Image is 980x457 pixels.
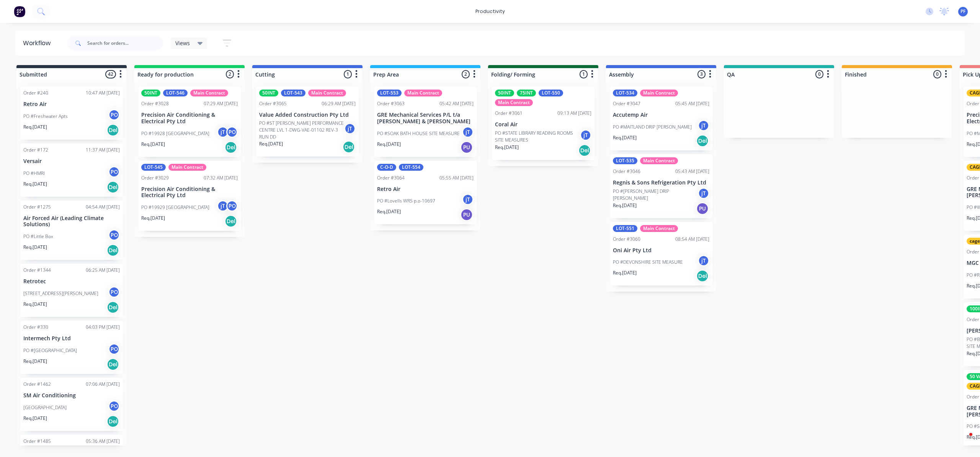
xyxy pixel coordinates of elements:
[377,130,460,137] p: PO #SOAK BATH HOUSE SITE MEASURE
[696,135,709,147] div: Del
[23,204,51,211] div: Order #1275
[86,147,120,153] div: 11:37 AM [DATE]
[610,87,712,150] div: LOT-534Main ContractOrder #304705:45 AM [DATE]Accutemp AirPO #MAITLAND DRIP [PERSON_NAME]jTReq.[D...
[613,168,640,175] div: Order #3046
[377,208,401,215] p: Req. [DATE]
[610,154,712,218] div: LOT-535Main ContractOrder #304605:43 AM [DATE]Regnis & Sons Refrigeration Pty LtdPO #[PERSON_NAME...
[23,324,48,331] div: Order #330
[20,87,123,140] div: Order #24010:47 AM [DATE]Retro AirPO #Freshwater AptsPOReq.[DATE]Del
[377,112,474,125] p: GRE Mechanical Services P/L t/a [PERSON_NAME] & [PERSON_NAME]
[259,90,278,96] div: 50INT
[141,204,209,211] p: PO #19929 [GEOGRAPHIC_DATA]
[86,267,120,274] div: 06:25 AM [DATE]
[613,134,637,141] p: Req. [DATE]
[461,141,473,153] div: PU
[108,343,120,355] div: PO
[954,431,972,449] iframe: Intercom live chat
[23,244,47,251] p: Req. [DATE]
[108,400,120,412] div: PO
[613,100,640,107] div: Order #3047
[217,200,229,212] div: jT
[86,90,120,96] div: 10:47 AM [DATE]
[23,233,53,240] p: PO #Little Box
[374,87,477,157] div: LOT-553Main ContractOrder #306305:42 AM [DATE]GRE Mechanical Services P/L t/a [PERSON_NAME] & [PE...
[14,6,25,17] img: Factory
[696,202,709,215] div: PU
[613,247,709,254] p: Oni Air Pty Ltd
[86,438,120,445] div: 05:36 AM [DATE]
[108,109,120,121] div: PO
[20,378,123,431] div: Order #146207:06 AM [DATE]SM Air Conditioning[GEOGRAPHIC_DATA]POReq.[DATE]Del
[640,157,678,164] div: Main Contract
[23,392,120,399] p: SM Air Conditioning
[138,161,241,231] div: LOT-545Main ContractOrder #302907:32 AM [DATE]Precision Air Conditioning & Electrical Pty LtdPO #...
[108,286,120,298] div: PO
[259,112,356,118] p: Value Added Construction Pty Ltd
[613,236,640,243] div: Order #3060
[168,164,206,171] div: Main Contract
[495,110,523,117] div: Order #3061
[377,100,405,107] div: Order #3063
[462,194,474,205] div: jT
[404,90,442,96] div: Main Contract
[141,130,209,137] p: PO #19928 [GEOGRAPHIC_DATA]
[578,144,591,157] div: Del
[23,267,51,274] div: Order #1344
[141,186,238,199] p: Precision Air Conditioning & Electrical Pty Ltd
[613,259,683,266] p: PO #DEVONSHIRE SITE MEASURE
[580,129,591,141] div: jT
[23,147,48,153] div: Order #172
[23,39,54,48] div: Workflow
[204,100,238,107] div: 07:29 AM [DATE]
[23,290,98,297] p: [STREET_ADDRESS][PERSON_NAME]
[20,201,123,260] div: Order #127504:54 AM [DATE]Air Forced Air (Leading Climate Solutions)PO #Little BoxPOReq.[DATE]Del
[613,188,698,202] p: PO #[PERSON_NAME] DRIP [PERSON_NAME]
[517,90,536,96] div: 75INT
[86,324,120,331] div: 04:03 PM [DATE]
[23,158,120,165] p: Versair
[217,126,229,138] div: jT
[23,170,45,177] p: PO #HMRI
[141,215,165,222] p: Req. [DATE]
[20,144,123,197] div: Order #17211:37 AM [DATE]VersairPO #HMRIPOReq.[DATE]Del
[675,236,709,243] div: 08:54 AM [DATE]
[610,222,712,286] div: LOT-551Main ContractOrder #306008:54 AM [DATE]Oni Air Pty LtdPO #DEVONSHIRE SITE MEASUREjTReq.[DA...
[613,269,637,276] p: Req. [DATE]
[322,100,356,107] div: 06:29 AM [DATE]
[20,264,123,317] div: Order #134406:25 AM [DATE]Retrotec[STREET_ADDRESS][PERSON_NAME]POReq.[DATE]Del
[87,36,163,51] input: Search for orders...
[344,123,356,134] div: jT
[108,166,120,178] div: PO
[495,144,519,151] p: Req. [DATE]
[141,90,160,96] div: 50INT
[107,358,119,370] div: Del
[23,381,51,388] div: Order #1462
[226,200,238,212] div: PO
[640,90,678,96] div: Main Contract
[377,141,401,148] p: Req. [DATE]
[23,335,120,342] p: Intermech Pty Ltd
[23,90,48,96] div: Order #240
[495,130,580,144] p: PO #STATE LIBRARY READING ROOMS SITE MEASURES
[23,438,51,445] div: Order #1485
[377,175,405,181] div: Order #3064
[259,100,287,107] div: Order #3065
[495,90,514,96] div: 50INT
[613,180,709,186] p: Regnis & Sons Refrigeration Pty Ltd
[20,321,123,374] div: Order #33004:03 PM [DATE]Intermech Pty LtdPO #[GEOGRAPHIC_DATA]POReq.[DATE]Del
[613,124,692,131] p: PO #MAITLAND DRIP [PERSON_NAME]
[23,181,47,188] p: Req. [DATE]
[23,113,68,120] p: PO #Freshwater Apts
[698,120,709,131] div: jT
[138,87,241,157] div: 50INTLOT-546Main ContractOrder #302807:29 AM [DATE]Precision Air Conditioning & Electrical Pty Lt...
[141,175,169,181] div: Order #3029
[225,141,237,153] div: Del
[495,99,533,106] div: Main Contract
[141,100,169,107] div: Order #3028
[492,87,595,160] div: 50INT75INTLOT-550Main ContractOrder #306109:13 AM [DATE]Coral AirPO #STATE LIBRARY READING ROOMS ...
[86,381,120,388] div: 07:06 AM [DATE]
[613,157,637,164] div: LOT-535
[495,121,591,128] p: Coral Air
[23,347,77,354] p: PO #[GEOGRAPHIC_DATA]
[256,87,359,157] div: 50INTLOT-543Main ContractOrder #306506:29 AM [DATE]Value Added Construction Pty LtdPO #ST [PERSON...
